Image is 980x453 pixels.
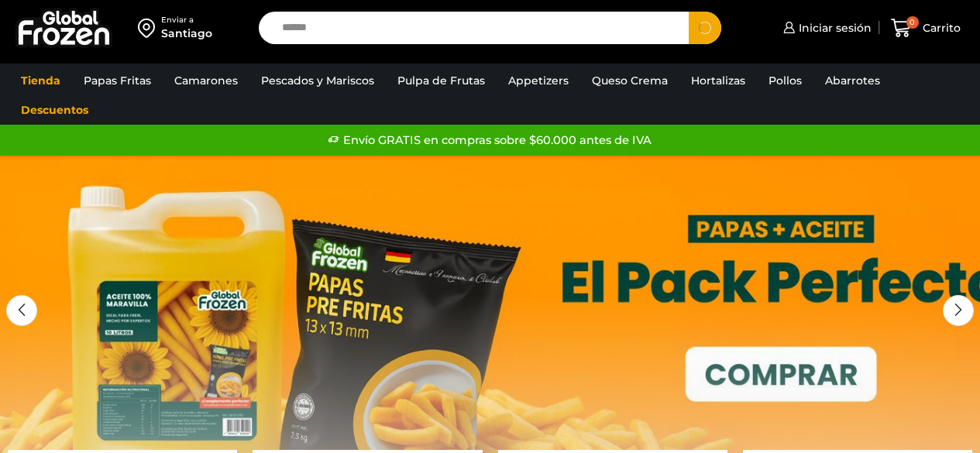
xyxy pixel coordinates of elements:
a: Camarones [167,66,246,95]
img: address-field-icon.svg [138,15,161,41]
a: Papas Fritas [76,66,159,95]
button: Search button [689,12,721,44]
a: Hortalizas [683,66,753,95]
div: Santiago [161,26,212,41]
a: Pulpa de Frutas [390,66,493,95]
a: Appetizers [500,66,576,95]
a: 0 Carrito [887,10,965,46]
a: Iniciar sesión [779,12,872,43]
span: Iniciar sesión [795,20,872,36]
div: Enviar a [161,15,212,26]
a: Abarrotes [817,66,888,95]
span: Carrito [919,20,961,36]
a: Queso Crema [584,66,676,95]
a: Tienda [13,66,68,95]
a: Pescados y Mariscos [253,66,382,95]
a: Descuentos [13,95,96,125]
a: Pollos [761,66,810,95]
span: 0 [906,16,919,29]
